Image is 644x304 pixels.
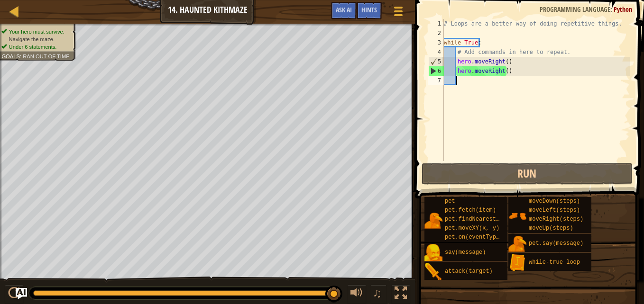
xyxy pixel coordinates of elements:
button: Adjust volume [347,285,366,304]
span: moveDown(steps) [529,198,580,205]
span: while-true loop [529,259,580,266]
div: 6 [429,66,444,76]
li: Under 6 statements. [1,43,71,51]
span: Under 6 statements. [9,44,57,50]
img: portrait.png [508,235,526,253]
img: portrait.png [424,244,442,262]
li: Navigate the maze. [1,36,71,43]
span: Navigate the maze. [9,36,55,42]
button: Ask AI [331,2,357,19]
span: moveRight(steps) [529,216,583,223]
button: Show game menu [386,2,410,24]
span: pet [445,198,455,205]
span: Ran out of time [23,53,70,59]
img: portrait.png [424,212,442,230]
span: pet.say(message) [529,240,583,247]
img: portrait.png [508,207,526,225]
div: 3 [428,38,444,47]
span: pet.fetch(item) [445,207,496,214]
span: moveLeft(steps) [529,207,580,214]
div: 1 [428,19,444,28]
span: moveUp(steps) [529,225,573,232]
span: Your hero must survive. [9,28,64,35]
span: : [610,5,614,14]
button: Run [422,163,633,185]
span: attack(target) [445,268,493,275]
span: Python [614,5,632,14]
span: Goals [1,53,20,59]
span: Ask AI [336,5,352,14]
img: portrait.png [424,263,442,281]
span: pet.on(eventType, handler) [445,234,534,241]
span: pet.findNearestByType(type) [445,216,537,223]
span: ♫ [373,286,382,300]
div: 2 [428,28,444,38]
button: ♫ [371,285,387,304]
span: say(message) [445,249,486,256]
button: Toggle fullscreen [391,285,410,304]
div: 4 [428,47,444,57]
img: portrait.png [508,254,526,272]
div: 7 [428,76,444,85]
div: 5 [429,57,444,66]
li: Your hero must survive. [1,28,71,36]
span: Programming language [540,5,610,14]
button: Ask AI [16,288,27,299]
span: Hints [361,5,377,14]
span: pet.moveXY(x, y) [445,225,499,232]
button: Ctrl + P: Play [5,285,24,304]
span: : [20,53,23,59]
